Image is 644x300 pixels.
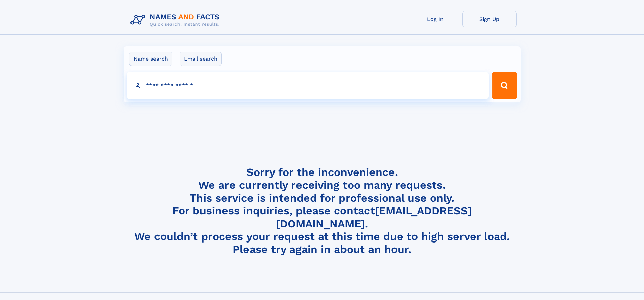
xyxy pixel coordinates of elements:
[129,52,172,66] label: Name search
[276,204,472,230] a: [EMAIL_ADDRESS][DOMAIN_NAME]
[128,11,225,29] img: Logo Names and Facts
[408,11,462,27] a: Log In
[127,72,489,99] input: search input
[180,52,222,66] label: Email search
[462,11,517,27] a: Sign Up
[492,72,517,99] button: Search Button
[128,166,517,256] h4: Sorry for the inconvenience. We are currently receiving too many requests. This service is intend...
